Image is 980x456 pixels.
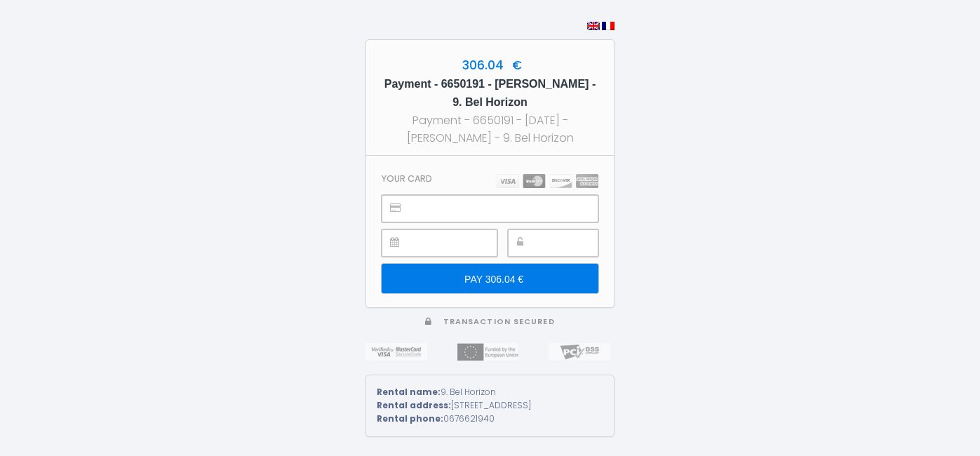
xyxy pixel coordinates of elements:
img: carts.png [497,174,598,188]
h5: Payment - 6650191 - [PERSON_NAME] - 9. Bel Horizon [379,75,601,112]
div: [STREET_ADDRESS] [377,399,603,413]
strong: Rental name: [377,386,441,398]
div: 0676621940 [377,413,603,426]
strong: Rental phone: [377,413,443,424]
img: fr.png [602,22,615,30]
h3: Your card [382,173,432,184]
input: PAY 306.04 € [382,264,598,293]
iframe: Cadre sécurisé pour la saisie du code de sécurité CVC [539,230,598,256]
span: 306.04 € [459,57,522,74]
div: Payment - 6650191 - [DATE] - [PERSON_NAME] - 9. Bel Horizon [379,112,601,147]
div: 9. Bel Horizon [377,386,603,399]
strong: Rental address: [377,399,451,411]
span: Transaction secured [443,316,555,327]
img: en.png [587,22,600,30]
iframe: Cadre sécurisé pour la saisie du numéro de carte [413,196,598,222]
iframe: Cadre sécurisé pour la saisie de la date d'expiration [413,230,497,256]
